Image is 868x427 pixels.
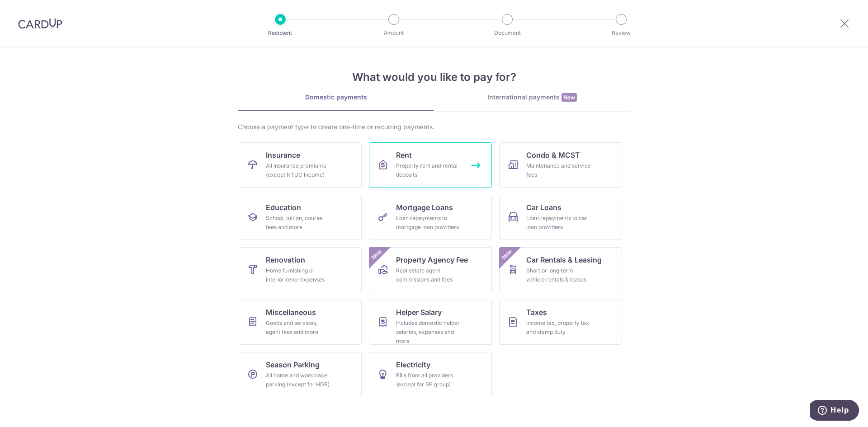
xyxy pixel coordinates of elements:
div: Income tax, property tax and stamp duty [526,319,591,337]
div: Bills from all providers (except for SP group) [396,371,461,389]
span: New [369,247,384,262]
img: CardUp [18,18,62,29]
span: Help [20,6,39,14]
a: ElectricityBills from all providers (except for SP group) [369,352,492,397]
span: Season Parking [266,359,320,370]
a: Property Agency FeeReal estate agent commissions and feesNew [369,247,492,292]
span: Car Loans [526,202,561,213]
iframe: Opens a widget where you can find more information [810,400,859,422]
a: EducationSchool, tuition, course fees and more [239,195,362,240]
a: InsuranceAll insurance premiums (except NTUC Income) [239,142,362,188]
span: New [500,247,514,262]
div: Maintenance and service fees [526,161,591,179]
span: Insurance [266,150,300,160]
a: Mortgage LoansLoan repayments to mortgage loan providers [369,195,492,240]
div: Loan repayments to car loan providers [526,214,591,232]
h4: What would you like to pay for? [238,69,630,85]
p: Document [474,28,541,38]
div: Goods and services, agent fees and more [266,319,331,337]
span: Mortgage Loans [396,202,453,213]
span: Rent [396,150,412,160]
div: School, tuition, course fees and more [266,214,331,232]
a: Condo & MCSTMaintenance and service fees [499,142,622,188]
a: Car LoansLoan repayments to car loan providers [499,195,622,240]
span: Renovation [266,254,305,265]
div: International payments [434,93,630,102]
div: Short or long‑term vehicle rentals & leases [526,266,591,284]
div: Loan repayments to mortgage loan providers [396,214,461,232]
a: MiscellaneousGoods and services, agent fees and more [239,300,362,345]
a: Season ParkingAll home and workplace parking (except for HDB) [239,352,362,397]
span: Condo & MCST [526,150,580,160]
p: Recipient [247,28,314,38]
div: Real estate agent commissions and fees [396,266,461,284]
a: Helper SalaryIncludes domestic helper salaries, expenses and more [369,300,492,345]
span: Electricity [396,359,430,370]
a: RenovationHome furnishing or interior reno-expenses [239,247,362,292]
a: RentProperty rent and rental deposits [369,142,492,188]
div: Property rent and rental deposits [396,161,461,179]
span: Education [266,202,301,213]
p: Review [588,28,655,38]
span: Taxes [526,307,547,318]
div: Home furnishing or interior reno-expenses [266,266,331,284]
span: New [561,93,577,102]
span: Car Rentals & Leasing [526,254,602,265]
div: Domestic payments [238,93,434,102]
a: TaxesIncome tax, property tax and stamp duty [499,300,622,345]
span: Property Agency Fee [396,254,468,265]
div: All insurance premiums (except NTUC Income) [266,161,331,179]
div: Choose a payment type to create one-time or recurring payments. [238,122,630,131]
span: Helper Salary [396,307,442,318]
p: Amount [360,28,427,38]
a: Car Rentals & LeasingShort or long‑term vehicle rentals & leasesNew [499,247,622,292]
div: All home and workplace parking (except for HDB) [266,371,331,389]
span: Miscellaneous [266,307,316,318]
div: Includes domestic helper salaries, expenses and more [396,319,461,346]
